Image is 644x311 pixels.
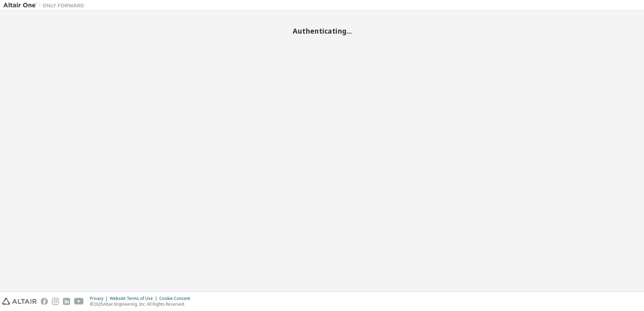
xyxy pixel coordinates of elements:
[52,298,59,305] img: instagram.svg
[90,296,110,301] div: Privacy
[110,296,159,301] div: Website Terms of Use
[3,2,88,9] img: Altair One
[159,296,194,301] div: Cookie Consent
[41,298,48,305] img: facebook.svg
[2,298,37,305] img: altair_logo.svg
[90,301,194,307] p: © 2025 Altair Engineering, Inc. All Rights Reserved.
[3,27,641,35] h2: Authenticating...
[63,298,70,305] img: linkedin.svg
[74,298,84,305] img: youtube.svg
